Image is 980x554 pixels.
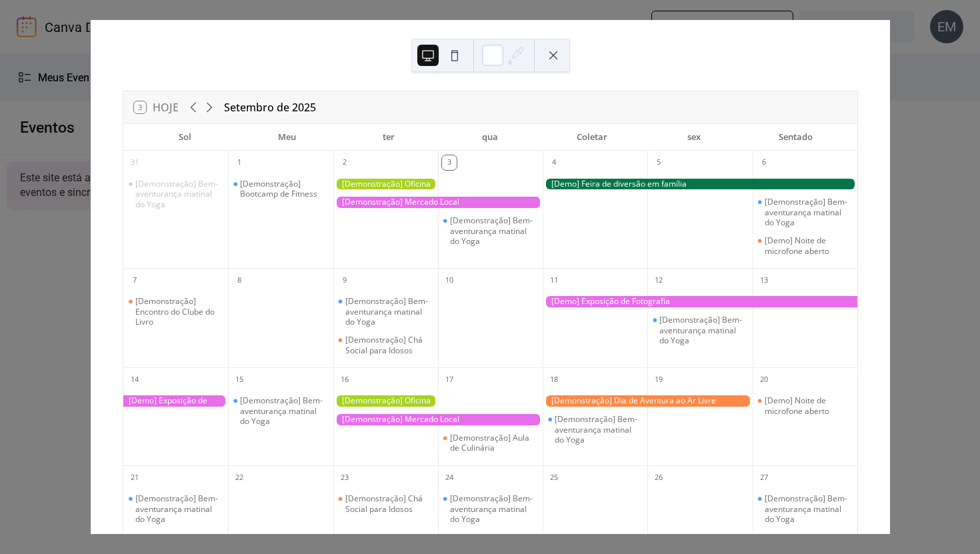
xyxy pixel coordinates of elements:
[131,472,139,482] font: 21
[753,197,857,228] div: [Demonstração] Bem-aventurança matinal do Yoga
[438,215,543,247] div: [Demonstração] Bem-aventurança matinal do Yoga
[343,157,347,167] font: 2
[543,414,647,445] div: [Demonstração] Bem-aventurança matinal do Yoga
[333,197,543,208] div: [Demonstração] Mercado Local
[655,472,663,482] font: 26
[659,314,742,346] font: [Demonstração] Bem-aventurança matinal do Yoga
[779,131,813,143] font: Sentado
[333,414,543,425] div: [Demonstração] Mercado Local
[278,131,296,143] font: Meu
[550,374,558,384] font: 18
[240,395,323,427] font: [Demonstração] Bem-aventurança matinal do Yoga
[543,179,857,190] div: [Demo] Feira de diversão em família
[131,157,139,167] font: 31
[438,493,543,525] div: [Demonstração] Bem-aventurança matinal do Yoga
[657,157,661,167] font: 5
[341,374,349,384] font: 16
[555,413,637,445] font: [Demonstração] Bem-aventurança matinal do Yoga
[450,493,533,525] font: [Demonstração] Bem-aventurança matinal do Yoga
[135,295,215,327] font: [Demonstração] Encontro do Clube do Livro
[228,179,333,199] div: [Demonstração] Bootcamp de Fitness
[343,275,347,285] font: 9
[765,395,829,417] font: [Demo] Noite de microfone aberto
[753,493,857,525] div: [Demonstração] Bem-aventurança matinal do Yoga
[240,178,317,200] font: [Demonstração] Bootcamp de Fitness
[543,395,753,407] div: [Demonstração] Dia de Aventura ao Ar Livre
[550,472,558,482] font: 25
[753,235,857,256] div: [Demo] Noite de microfone aberto
[383,131,395,143] font: ter
[123,179,228,210] div: [Demonstração] Bem-aventurança matinal do Yoga
[237,157,241,167] font: 1
[687,131,701,143] font: sex
[333,395,438,407] div: [Demonstração] Oficina de Jardinagem
[760,472,768,482] font: 27
[228,395,333,427] div: [Demonstração] Bem-aventurança matinal do Yoga
[123,493,228,525] div: [Demonstração] Bem-aventurança matinal do Yoga
[345,493,423,515] font: [Demonstração] Chá Social para Idosos
[438,433,543,453] div: [Demonstração] Aula de Culinária
[333,493,438,514] div: [Demonstração] Chá Social para Idosos
[345,334,423,356] font: [Demonstração] Chá Social para Idosos
[552,157,556,167] font: 4
[765,493,847,525] font: [Demonstração] Bem-aventurança matinal do Yoga
[550,275,558,285] font: 11
[577,131,607,143] font: Coletar
[123,296,228,327] div: [Demonstração] Encontro do Clube do Livro
[131,374,139,384] font: 14
[765,196,847,228] font: [Demonstração] Bem-aventurança matinal do Yoga
[445,374,453,384] font: 17
[445,472,453,482] font: 24
[224,100,316,115] font: Setembro de 2025
[345,295,428,327] font: [Demonstração] Bem-aventurança matinal do Yoga
[235,472,243,482] font: 22
[450,215,533,247] font: [Demonstração] Bem-aventurança matinal do Yoga
[123,395,228,407] div: [Demo] Exposição de Fotografia
[482,131,498,143] font: qua
[235,374,243,384] font: 15
[333,179,438,190] div: [Demonstração] Oficina de Jardinagem
[647,315,752,346] div: [Demonstração] Bem-aventurança matinal do Yoga
[135,178,218,210] font: [Demonstração] Bem-aventurança matinal do Yoga
[445,275,453,285] font: 10
[333,335,438,355] div: [Demonstração] Chá Social para Idosos
[333,296,438,327] div: [Demonstração] Bem-aventurança matinal do Yoga
[447,157,451,167] font: 3
[179,131,191,143] font: Sol
[655,275,663,285] font: 12
[135,493,218,525] font: [Demonstração] Bem-aventurança matinal do Yoga
[753,395,857,416] div: [Demo] Noite de microfone aberto
[760,374,768,384] font: 20
[655,374,663,384] font: 19
[543,296,857,307] div: [Demo] Exposição de Fotografia
[450,432,529,454] font: [Demonstração] Aula de Culinária
[762,157,766,167] font: 6
[765,235,829,257] font: [Demo] Noite de microfone aberto
[341,472,349,482] font: 23
[237,275,241,285] font: 8
[760,275,768,285] font: 13
[133,275,137,285] font: 7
